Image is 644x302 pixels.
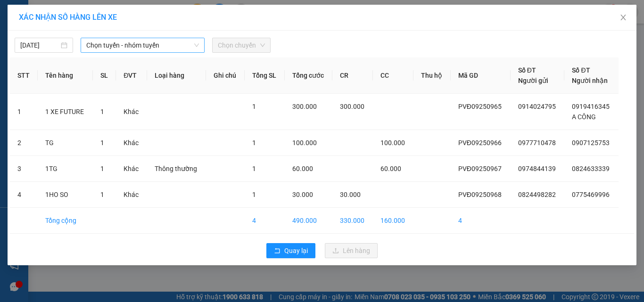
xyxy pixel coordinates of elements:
td: 4 [245,208,285,234]
span: Quay lại [284,245,308,256]
span: 0919416345 [572,103,610,110]
span: Số ĐT [572,66,590,74]
th: Thu hộ [413,57,451,94]
span: 1 [100,191,104,198]
th: STT [10,57,38,94]
span: 0977710478 [518,139,556,147]
span: PVĐ09250966 [458,139,502,147]
span: 30.000 [292,191,313,198]
span: 0907125753 [572,139,610,147]
button: uploadLên hàng [325,243,378,258]
span: A CÔNG [572,113,596,121]
td: 4 [10,182,38,208]
th: Mã GD [451,57,511,94]
td: Khác [116,156,147,182]
span: 60.000 [380,165,401,172]
span: 0914024795 [518,103,556,110]
span: XÁC NHẬN SỐ HÀNG LÊN XE [19,13,117,22]
td: 2 [10,130,38,156]
th: Tên hàng [38,57,93,94]
span: Chọn tuyến - nhóm tuyến [86,38,199,52]
span: PVĐ09250965 [458,103,502,110]
span: 1 [252,139,256,147]
span: Người gửi [518,77,548,84]
td: 160.000 [373,208,413,234]
th: Tổng cước [285,57,332,94]
span: 30.000 [340,191,361,198]
td: Khác [116,182,147,208]
td: 4 [451,208,511,234]
span: 1 [252,191,256,198]
td: 490.000 [285,208,332,234]
span: down [194,42,199,48]
td: Khác [116,130,147,156]
td: 1 XE FUTURE [38,94,93,130]
th: CR [332,57,373,94]
span: 300.000 [340,103,364,110]
td: Thông thường [147,156,206,182]
span: 0824498282 [518,191,556,198]
span: 100.000 [380,139,405,147]
span: 1 [252,165,256,172]
th: Ghi chú [206,57,245,94]
button: rollbackQuay lại [266,243,315,258]
button: Close [610,5,636,31]
td: 330.000 [332,208,373,234]
td: TG [38,130,93,156]
span: 1 [252,103,256,110]
td: Khác [116,94,147,130]
td: 1 [10,94,38,130]
th: Loại hàng [147,57,206,94]
span: 1 [100,139,104,147]
td: Tổng cộng [38,208,93,234]
td: 1HO SO [38,182,93,208]
span: 100.000 [292,139,317,147]
th: Tổng SL [245,57,285,94]
span: PVĐ09250968 [458,191,502,198]
span: close [619,14,627,21]
span: 0775469996 [572,191,610,198]
span: 0974844139 [518,165,556,172]
span: 1 [100,165,104,172]
span: 300.000 [292,103,317,110]
span: 60.000 [292,165,313,172]
td: 1TG [38,156,93,182]
th: CC [373,57,413,94]
td: 3 [10,156,38,182]
span: Người nhận [572,77,608,84]
span: 1 [100,108,104,115]
span: Chọn chuyến [218,38,265,52]
span: rollback [274,247,281,255]
span: Số ĐT [518,66,536,74]
span: PVĐ09250967 [458,165,502,172]
input: 15/09/2025 [20,40,59,50]
th: SL [93,57,116,94]
th: ĐVT [116,57,147,94]
span: 0824633339 [572,165,610,172]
